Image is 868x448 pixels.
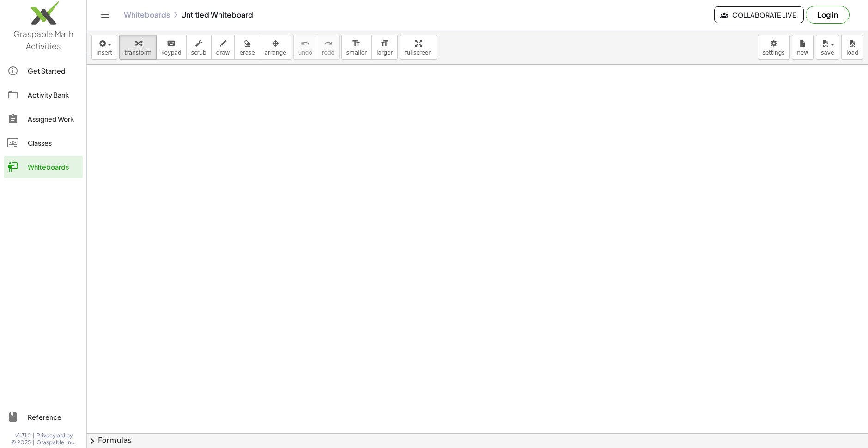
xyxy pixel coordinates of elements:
a: Assigned Work [4,108,83,130]
span: keypad [161,49,182,56]
button: arrange [260,35,291,60]
span: chevron_right [87,436,98,447]
i: redo [324,38,333,49]
a: Privacy policy [36,432,76,439]
button: draw [211,35,235,60]
span: Collaborate Live [722,11,796,19]
span: arrange [265,49,286,56]
a: Activity Bank [4,84,83,106]
div: Get Started [28,65,79,76]
span: v1.31.2 [15,432,31,439]
button: format_sizelarger [371,35,398,60]
button: format_sizesmaller [341,35,372,60]
i: keyboard [167,38,176,49]
i: format_size [380,38,389,49]
span: Graspable, Inc. [36,439,76,446]
div: Whiteboards [28,161,79,172]
button: load [841,35,863,60]
span: scrub [191,49,206,56]
button: Collaborate Live [714,6,804,23]
a: Classes [4,132,83,154]
a: Reference [4,406,83,428]
span: insert [97,49,112,56]
span: | [33,439,35,446]
div: Activity Bank [28,89,79,100]
span: Graspable Math Activities [13,29,73,51]
button: fullscreen [400,35,437,60]
button: erase [234,35,260,60]
span: undo [298,49,312,56]
span: save [821,49,834,56]
button: redoredo [317,35,340,60]
button: chevron_rightFormulas [87,433,868,448]
a: Whiteboards [124,10,170,19]
button: settings [758,35,790,60]
span: redo [322,49,334,56]
button: Log in [806,6,850,24]
span: erase [239,49,255,56]
button: undoundo [293,35,317,60]
span: draw [216,49,230,56]
i: format_size [352,38,361,49]
div: Assigned Work [28,113,79,124]
a: Get Started [4,60,83,82]
span: load [846,49,858,56]
span: | [33,432,35,439]
span: larger [376,49,393,56]
button: scrub [186,35,212,60]
button: save [816,35,839,60]
span: smaller [346,49,367,56]
span: transform [124,49,152,56]
button: transform [119,35,157,60]
span: fullscreen [405,49,431,56]
button: keyboardkeypad [156,35,187,60]
span: © 2025 [11,439,31,446]
span: new [797,49,808,56]
div: Reference [28,411,79,423]
button: insert [91,35,117,60]
button: new [792,35,814,60]
span: settings [763,49,785,56]
i: undo [301,38,310,49]
a: Whiteboards [4,156,83,178]
div: Classes [28,137,79,148]
button: Toggle navigation [98,7,113,22]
